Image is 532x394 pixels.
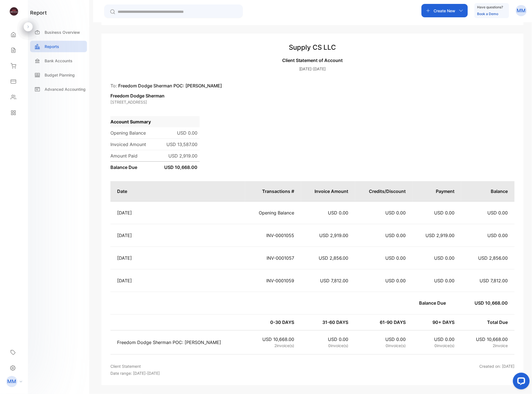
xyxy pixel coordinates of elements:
[386,255,406,261] span: USD 0.00
[164,164,197,170] span: USD 10,668.00
[301,315,355,331] td: 31-60 DAYS
[480,364,515,369] p: Created on: [DATE]
[110,99,515,105] p: [STREET_ADDRESS]
[110,82,117,89] p: To:
[166,142,197,147] span: USD 13,587.00
[319,255,349,261] span: USD 2,856.00
[30,55,87,66] a: Bank Accounts
[509,371,532,394] iframe: LiveChat chat widget
[245,269,301,292] td: INV-0001059
[434,337,454,342] span: USD 0.00
[110,364,141,369] p: Client Statement
[45,44,59,49] p: Reports
[168,153,197,159] span: USD 2,919.00
[386,233,406,238] span: USD 0.00
[110,57,515,64] p: Client Statement of Account
[488,210,508,216] span: USD 0.00
[475,300,508,306] span: USD 10,668.00
[480,278,508,283] span: USD 7,812.00
[461,181,515,202] td: Balance
[45,72,75,78] p: Budget Planning
[434,210,454,216] span: USD 0.00
[301,181,355,202] td: Invoice Amount
[422,4,468,17] button: Create New
[517,7,526,14] p: MM
[110,269,245,292] td: [DATE]
[386,278,406,283] span: USD 0.00
[110,331,245,355] td: Freedom Dodge Sherman POC: [PERSON_NAME]
[110,247,245,269] td: [DATE]
[386,210,406,216] span: USD 0.00
[117,82,222,89] p: Freedom Dodge Sherman POC: [PERSON_NAME]
[110,42,515,52] h3: Supply CS LLC
[328,337,349,342] span: USD 0.00
[434,255,454,261] span: USD 0.00
[245,247,301,269] td: INV-0001057
[110,152,137,159] p: Amount Paid
[476,337,508,342] span: USD 10,668.00
[245,224,301,247] td: INV-0001055
[477,12,499,16] a: Book a Demo
[477,4,503,10] p: Have questions?
[30,41,87,52] a: Reports
[245,202,301,224] td: Opening Balance
[328,210,349,216] span: USD 0.00
[110,371,515,376] p: Date range: [DATE]-[DATE]
[413,181,461,202] td: Payment
[362,343,406,349] p: 0 invoice(s)
[177,130,197,136] span: USD 0.00
[110,181,245,202] td: Date
[30,9,47,16] h1: report
[488,233,508,238] span: USD 0.00
[110,92,515,99] p: Freedom Dodge Sherman
[110,118,200,125] p: Account Summary
[110,164,137,171] p: Balance Due
[45,58,72,64] p: Bank Accounts
[478,255,508,261] span: USD 2,856.00
[434,8,456,14] p: Create New
[425,233,454,238] span: USD 2,919.00
[355,315,413,331] td: 61-90 DAYS
[413,315,461,331] td: 90+ DAYS
[308,343,349,349] p: 0 invoice(s)
[434,278,454,283] span: USD 0.00
[320,278,349,283] span: USD 7,812.00
[252,343,294,349] p: 2 invoice(s)
[468,343,508,349] p: 2 invoice
[245,315,301,331] td: 0-30 DAYS
[419,343,454,349] p: 0 invoice(s)
[263,337,294,342] span: USD 10,668.00
[386,337,406,342] span: USD 0.00
[413,292,461,315] td: Balance Due
[30,69,87,81] a: Budget Planning
[461,315,515,331] td: Total Due
[45,86,86,92] p: Advanced Accounting
[45,29,80,35] p: Business Overview
[110,224,245,247] td: [DATE]
[10,7,18,16] img: logo
[110,130,146,136] p: Opening Balance
[110,66,515,72] p: [DATE]-[DATE]
[516,4,527,17] button: MM
[245,181,301,202] td: Transactions #
[30,27,87,38] a: Business Overview
[30,83,87,95] a: Advanced Accounting
[320,233,349,238] span: USD 2,919.00
[110,202,245,224] td: [DATE]
[355,181,413,202] td: Credits/Discount
[110,141,146,148] p: Invoiced Amount
[7,378,16,385] p: MM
